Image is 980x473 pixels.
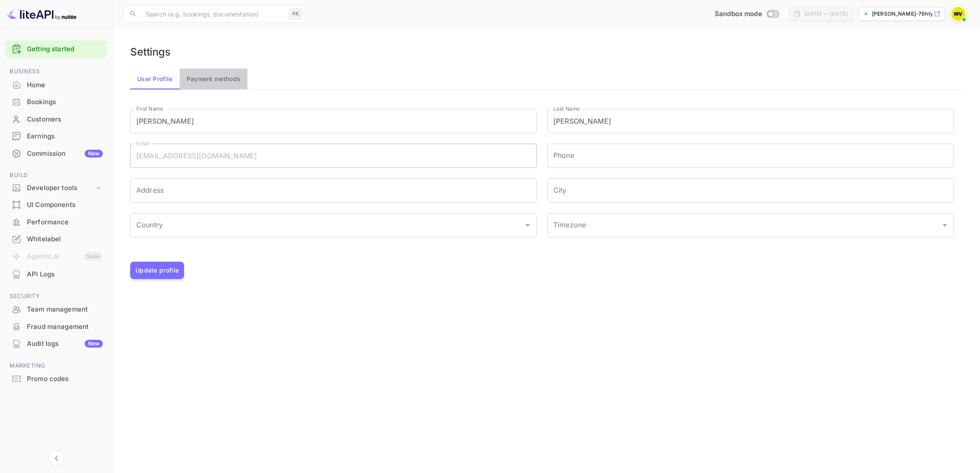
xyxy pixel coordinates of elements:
span: Security [5,292,107,301]
span: Business [5,67,107,76]
div: Commission [27,149,103,159]
input: Email [130,144,537,168]
a: API Logs [5,266,107,282]
input: First Name [130,109,537,133]
p: [PERSON_NAME]-76hty.nui... [872,10,932,18]
div: Developer tools [27,183,94,193]
div: Bookings [5,94,107,111]
label: First Name [136,105,163,112]
a: Whitelabel [5,231,107,247]
div: Promo codes [5,371,107,388]
div: Customers [27,115,103,125]
div: API Logs [27,269,103,279]
span: Build [5,171,107,180]
h6: Settings [130,46,171,58]
div: Whitelabel [5,231,107,248]
a: Home [5,77,107,93]
label: Email [136,140,150,147]
div: Performance [5,214,107,231]
input: Address [130,178,537,203]
div: Audit logsNew [5,335,107,352]
img: LiteAPI logo [7,7,76,21]
div: Performance [27,217,103,227]
a: UI Components [5,197,107,213]
a: Team management [5,301,107,317]
a: Audit logsNew [5,335,107,351]
span: Marketing [5,361,107,371]
div: Fraud management [27,322,103,332]
input: Search (e.g. bookings, documentation) [141,5,286,23]
div: Team management [5,301,107,318]
div: Team management [27,305,103,315]
button: Open [522,219,534,231]
div: Earnings [27,131,103,141]
div: CommissionNew [5,145,107,162]
img: Michael Vogt [951,7,965,21]
div: Audit logs [27,339,103,349]
a: Customers [5,111,107,127]
a: Performance [5,214,107,230]
div: Bookings [27,97,103,107]
div: Home [27,80,103,90]
a: Fraud management [5,319,107,335]
div: UI Components [27,200,103,210]
button: Payment methods [180,69,248,89]
div: Getting started [5,40,107,58]
div: Developer tools [5,181,107,196]
div: New [85,340,103,348]
div: ⌘K [289,8,302,20]
a: Promo codes [5,371,107,387]
input: phone [547,144,954,168]
button: Collapse navigation [49,450,64,466]
div: New [85,150,103,158]
a: Bookings [5,94,107,110]
div: Home [5,77,107,94]
div: account-settings tabs [130,69,963,89]
a: Earnings [5,128,107,144]
input: Country [134,217,520,233]
div: Promo codes [27,374,103,384]
button: User Profile [130,69,180,89]
div: Customers [5,111,107,128]
div: [DATE] — [DATE] [804,10,848,18]
label: Last Name [553,105,580,112]
div: Whitelabel [27,234,103,244]
div: UI Components [5,197,107,214]
div: Switch to Production mode [711,9,782,19]
div: Earnings [5,128,107,145]
span: Sandbox mode [715,9,762,19]
button: Update profile [130,262,184,279]
a: CommissionNew [5,145,107,161]
input: City [547,178,954,203]
button: Open [939,219,951,231]
div: Fraud management [5,319,107,335]
input: Last Name [547,109,954,133]
a: Getting started [27,44,103,54]
div: API Logs [5,266,107,283]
